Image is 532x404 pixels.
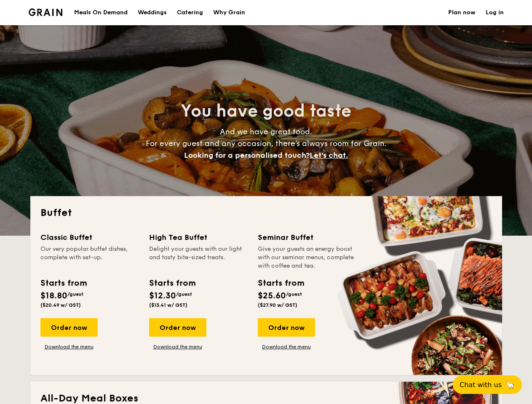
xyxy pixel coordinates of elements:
span: You have good taste [181,101,351,121]
span: $25.60 [258,291,286,301]
a: Download the menu [258,343,315,350]
div: Delight your guests with our light and tasty bite-sized treats. [149,245,248,270]
a: Download the menu [40,343,98,350]
span: ($13.41 w/ GST) [149,302,187,308]
span: ($20.49 w/ GST) [40,302,81,308]
button: Chat with us🦙 [453,375,522,394]
div: Starts from [258,277,304,290]
div: Order now [258,318,315,337]
span: Let's chat. [310,151,348,160]
div: Give your guests an energy boost with our seminar menus, complete with coffee and tea. [258,245,356,270]
span: /guest [286,291,302,297]
div: Our very popular buffet dishes, complete with set-up. [40,245,139,270]
a: Logotype [29,8,63,16]
span: /guest [67,291,83,297]
div: Classic Buffet [40,231,139,243]
div: Order now [149,318,206,337]
span: ($27.90 w/ GST) [258,302,297,308]
h2: Buffet [40,206,492,220]
div: Seminar Buffet [258,231,356,243]
a: Download the menu [149,343,206,350]
span: 🦙 [505,380,515,390]
span: Chat with us [460,381,502,389]
div: Order now [40,318,98,337]
div: Starts from [40,277,86,290]
div: High Tea Buffet [149,231,248,243]
img: Grain [29,8,63,16]
span: And we have great food. For every guest and any occasion, there’s always room for Grain. [146,127,387,160]
div: Starts from [149,277,195,290]
span: /guest [176,291,192,297]
span: $12.30 [149,291,176,301]
span: Looking for a personalised touch? [184,151,310,160]
span: $18.80 [40,291,67,301]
